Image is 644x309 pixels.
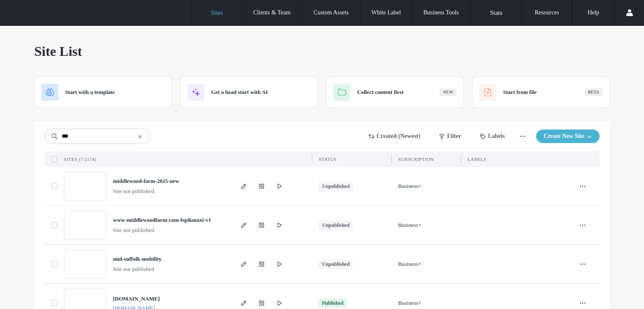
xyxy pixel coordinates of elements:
span: Collect content first [357,88,404,97]
label: Business Tools [424,9,459,16]
label: White Label [372,9,401,16]
span: Get a head start with AI [211,88,268,97]
label: Sites [211,9,223,17]
div: Start from fileBeta [472,77,610,108]
div: Unpublished [322,182,350,190]
span: STATUS [319,157,336,162]
div: Start with a template [34,77,172,108]
button: Filter [431,130,469,143]
div: Unpublished [322,260,350,268]
button: Created (Newest) [361,130,428,143]
div: New [440,88,457,96]
div: Beta [585,88,603,96]
a: www-middlewoodfarm-com-fspikmaxi-v1 [113,217,211,223]
span: Start with a template [65,88,115,97]
label: Help [588,9,599,16]
div: Get a head start with AI [180,77,318,108]
a: middlewood-farm-2025-new [113,178,179,184]
span: SITES (7/2174) [64,157,96,162]
label: Custom Assets [314,9,349,16]
div: Published [322,299,344,307]
span: Site List [34,43,82,60]
a: [DOMAIN_NAME] [113,295,160,302]
div: Collect content firstNew [326,77,464,108]
span: Business+ [398,182,421,190]
span: Start from file [503,88,537,97]
label: Clients & Team [253,9,290,16]
button: Create New Site [536,130,600,143]
span: LABELS [468,157,487,162]
div: Unpublished [322,221,350,229]
button: Labels [473,130,512,143]
a: mid-suffolk-mobility [113,256,162,262]
span: SUBSCRIPTION [398,157,434,162]
label: Stats [490,9,502,17]
span: Business+ [398,260,421,268]
span: Site not published [113,187,154,196]
span: Site not published [113,226,154,235]
span: Business+ [398,299,421,307]
span: Business+ [398,221,421,229]
label: Resources [535,9,559,16]
span: Site not published [113,265,154,273]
